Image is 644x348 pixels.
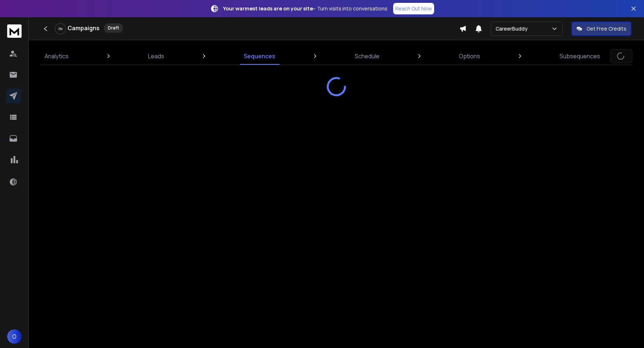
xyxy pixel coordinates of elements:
p: Sequences [244,52,275,60]
strong: Your warmest leads are on your site [223,5,313,12]
p: Subsequences [560,52,600,60]
a: Sequences [239,47,280,65]
button: O [7,329,22,344]
a: Subsequences [555,47,604,65]
p: Analytics [45,52,69,60]
p: Options [459,52,480,60]
p: – Turn visits into conversations [223,5,387,12]
a: Leads [144,47,169,65]
p: Leads [148,52,164,60]
a: Schedule [350,47,384,65]
a: Reach Out Now [393,3,434,14]
p: 0 % [59,27,63,31]
h1: Campaigns [68,24,100,32]
p: CareerBuddy [496,25,530,32]
img: logo [7,24,22,38]
a: Analytics [40,47,73,65]
div: Draft [104,23,123,33]
a: Options [455,47,484,65]
p: Schedule [355,52,379,60]
button: Get Free Credits [571,22,631,36]
p: Reach Out Now [395,5,432,12]
p: Get Free Credits [586,25,626,32]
